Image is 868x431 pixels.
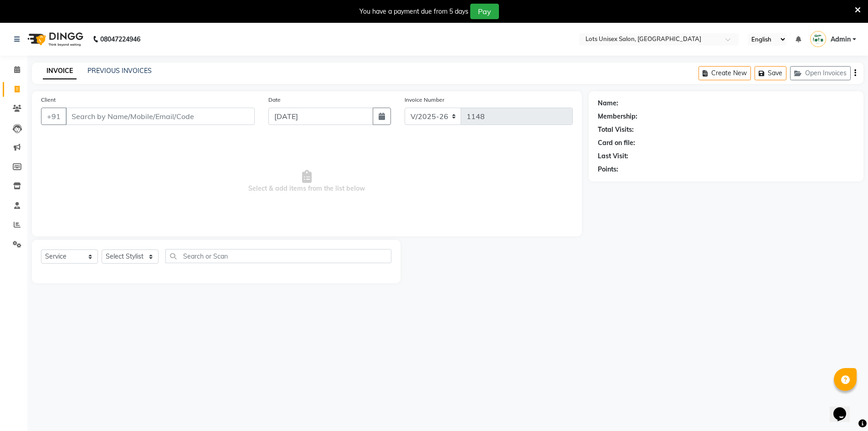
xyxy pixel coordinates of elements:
div: Name: [598,99,618,108]
div: Last Visit: [598,151,628,161]
span: Select & add items from the list below [41,136,573,227]
iframe: chat widget [830,395,859,422]
button: Create New [699,66,751,80]
span: Admin [831,35,851,44]
a: PREVIOUS INVOICES [87,67,152,75]
input: Search or Scan [165,249,391,263]
div: Points: [598,165,618,174]
b: 08047224946 [100,26,140,52]
div: You have a payment due from 5 days [360,7,468,16]
img: Admin [810,31,826,47]
label: Invoice Number [405,96,444,104]
label: Date [268,96,281,104]
a: INVOICE [43,63,77,79]
button: Pay [470,4,499,19]
div: Total Visits: [598,125,634,135]
div: Card on file: [598,138,635,148]
button: +91 [41,108,67,125]
img: logo [23,26,86,52]
button: Open Invoices [790,66,851,80]
button: Save [755,66,786,80]
input: Search by Name/Mobile/Email/Code [66,108,255,125]
label: Client [41,96,56,104]
div: Membership: [598,112,637,121]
